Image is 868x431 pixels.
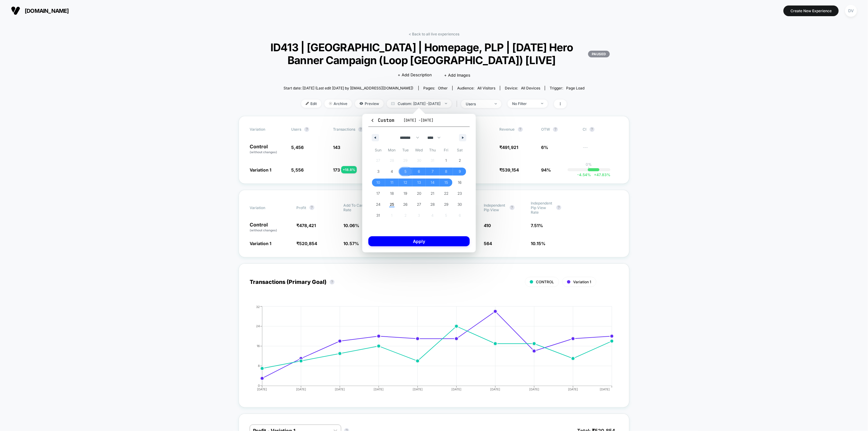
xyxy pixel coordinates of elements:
span: Variation 1 [250,167,271,172]
tspan: [DATE] [568,387,578,391]
button: ? [510,205,515,210]
button: 22 [439,188,453,199]
button: Custom[DATE] -[DATE] [368,117,470,127]
button: 14 [426,177,439,188]
button: 24 [371,199,385,210]
span: 20 [417,188,421,199]
span: Device: [500,86,545,90]
span: 31 [376,210,380,221]
tspan: [DATE] [413,387,423,391]
button: Apply [368,236,470,246]
tspan: 24 [256,324,260,328]
button: 30 [453,199,467,210]
span: 10 [376,177,380,188]
button: 25 [385,199,399,210]
button: 18 [385,188,399,199]
span: 3 [377,166,379,177]
span: Profit [297,205,306,210]
span: ₹ [297,241,317,246]
span: ID413 | [GEOGRAPHIC_DATA] | Homepage, PLP | [DATE] Hero Banner Campaign (Loop [GEOGRAPHIC_DATA]) ... [258,41,610,67]
span: 4 [391,166,393,177]
img: calendar [391,102,395,105]
button: 8 [439,166,453,177]
span: Sat [453,145,467,155]
span: 24 [376,199,381,210]
div: users [466,102,490,106]
span: 21 [431,188,435,199]
span: Revenue [500,127,515,132]
button: 7 [426,166,439,177]
button: 5 [399,166,412,177]
img: Visually logo [11,6,20,15]
span: 491,921 [502,145,519,150]
span: 11 [390,177,393,188]
span: Independent Plp View [484,203,507,212]
p: | [588,167,590,171]
span: 30 [458,199,462,210]
span: Add To Cart Rate [343,203,366,212]
span: (without changes) [250,150,277,154]
button: ? [309,205,314,210]
span: (without changes) [250,228,277,232]
p: Control [250,222,291,233]
button: 28 [426,199,439,210]
span: 26 [403,199,407,210]
span: ₹ [500,167,519,172]
tspan: [DATE] [335,387,345,391]
tspan: [DATE] [600,387,610,391]
div: Audience: [457,86,495,90]
button: 23 [453,188,467,199]
button: 4 [385,166,399,177]
button: 20 [412,188,426,199]
tspan: [DATE] [374,387,384,391]
tspan: 8 [258,364,260,368]
span: Thu [426,145,439,155]
span: + Add Images [444,73,470,78]
span: 10.15 % [531,241,545,246]
span: + [594,172,596,177]
button: 16 [453,177,467,188]
tspan: [DATE] [529,387,539,391]
button: ? [330,280,335,284]
span: Variation 1 [573,280,591,284]
img: end [329,102,332,105]
span: 94% [541,167,551,172]
img: end [445,103,447,104]
a: < Back to all live experiences [409,32,459,36]
span: [DOMAIN_NAME] [25,8,69,14]
span: 143 [333,145,340,150]
span: other [438,86,448,90]
button: ? [553,127,558,132]
p: Control [250,144,285,154]
tspan: [DATE] [257,387,267,391]
button: 31 [371,210,385,221]
span: --- [583,146,618,154]
span: 28 [431,199,435,210]
span: 173 [333,167,340,172]
button: 13 [412,177,426,188]
span: + Add Description [398,72,432,78]
button: ? [590,127,595,132]
span: [DATE] - [DATE] [403,118,433,123]
span: Variation [250,201,283,215]
span: -4.54 % [577,172,591,177]
button: 11 [385,177,399,188]
p: PAUSED [588,51,610,57]
div: Pages: [423,86,448,90]
button: ? [304,127,309,132]
span: Start date: [DATE] (Last edit [DATE] by [EMAIL_ADDRESS][DOMAIN_NAME]) [284,86,413,90]
span: 1 [446,155,447,166]
span: All Visitors [477,86,495,90]
span: 25 [390,199,394,210]
button: 29 [439,199,453,210]
span: 6% [541,145,548,150]
span: 7.51 % [531,223,543,228]
span: ₹ [297,223,316,228]
tspan: 32 [256,305,260,308]
span: 2 [459,155,461,166]
span: 5,556 [291,167,304,172]
span: 23 [458,188,462,199]
button: 1 [439,155,453,166]
button: 2 [453,155,467,166]
span: Transactions [333,127,355,132]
